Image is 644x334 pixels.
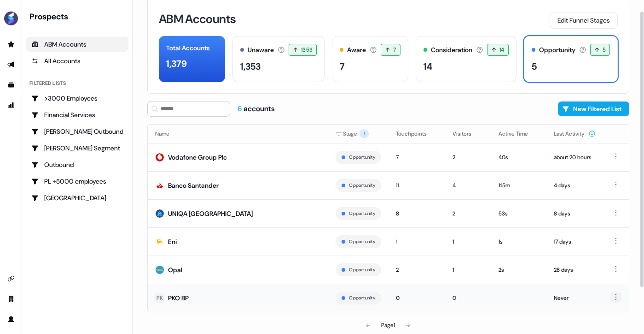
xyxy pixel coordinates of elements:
[168,209,253,218] div: UNIQA [GEOGRAPHIC_DATA]
[499,125,539,142] button: Active Time
[166,43,210,53] div: Total Accounts
[396,181,438,190] div: 11
[31,110,123,119] div: Financial Services
[532,60,537,73] div: 5
[349,238,375,246] button: Opportunity
[336,129,381,138] div: Stage
[499,265,539,274] div: 2s
[26,141,128,155] a: Go to Kasper's Segment
[31,143,123,153] div: [PERSON_NAME] Segment
[396,265,438,274] div: 2
[4,312,18,327] a: Go to profile
[554,209,596,218] div: 8 days
[349,209,375,218] button: Opportunity
[26,124,128,139] a: Go to Kasper's Outbound
[26,157,128,172] a: Go to Outbound
[453,153,484,162] div: 2
[360,129,369,138] span: 1
[31,177,123,186] div: PL +5000 employees
[550,12,618,29] button: Edit Funnel Stages
[238,104,244,113] span: 6
[349,266,375,274] button: Opportunity
[31,193,123,203] div: [GEOGRAPHIC_DATA]
[558,101,629,116] button: New Filtered List
[499,45,505,54] span: 14
[168,265,182,274] div: Opal
[603,45,606,54] span: 5
[453,125,482,142] button: Visitors
[453,237,484,246] div: 1
[29,11,128,22] div: Prospects
[26,91,128,106] a: Go to >3000 Employees
[26,174,128,189] a: Go to PL +5000 employees
[166,57,187,71] div: 1,379
[29,79,66,87] div: Filtered lists
[349,153,375,161] button: Opportunity
[453,181,484,190] div: 4
[499,181,539,190] div: 1:15m
[159,13,236,25] h3: ABM Accounts
[4,98,18,113] a: Go to attribution
[554,265,596,274] div: 28 days
[26,37,128,52] a: ABM Accounts
[4,292,18,306] a: Go to team
[453,265,484,274] div: 1
[340,60,345,73] div: 7
[31,94,123,103] div: >3000 Employees
[349,181,375,190] button: Opportunity
[4,57,18,72] a: Go to outbound experience
[499,237,539,246] div: 1s
[31,40,123,49] div: ABM Accounts
[157,293,163,303] div: PK
[4,37,18,52] a: Go to prospects
[396,153,438,162] div: 7
[393,45,396,54] span: 7
[349,294,375,302] button: Opportunity
[148,125,328,143] th: Name
[539,45,575,55] div: Opportunity
[168,237,177,246] div: Eni
[347,45,366,55] div: Aware
[31,56,123,66] div: All Accounts
[31,160,123,169] div: Outbound
[301,45,313,54] span: 1353
[26,191,128,205] a: Go to Poland
[396,237,438,246] div: 1
[240,60,261,73] div: 1,353
[4,271,18,286] a: Go to integrations
[4,78,18,92] a: Go to templates
[396,209,438,218] div: 8
[396,293,438,303] div: 0
[424,60,433,73] div: 14
[396,125,438,142] button: Touchpoints
[554,293,596,303] div: Never
[26,107,128,122] a: Go to Financial Services
[168,293,189,303] div: PKO BP
[168,153,227,162] div: Vodafone Group Plc
[381,321,395,330] div: Page 1
[453,293,484,303] div: 0
[554,181,596,190] div: 4 days
[431,45,472,55] div: Consideration
[238,104,275,114] div: accounts
[554,153,596,162] div: about 20 hours
[453,209,484,218] div: 2
[31,127,123,136] div: [PERSON_NAME] Outbound
[554,237,596,246] div: 17 days
[499,209,539,218] div: 53s
[499,153,539,162] div: 40s
[26,54,128,68] a: All accounts
[168,181,219,190] div: Banco Santander
[248,45,274,55] div: Unaware
[554,125,596,142] button: Last Activity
